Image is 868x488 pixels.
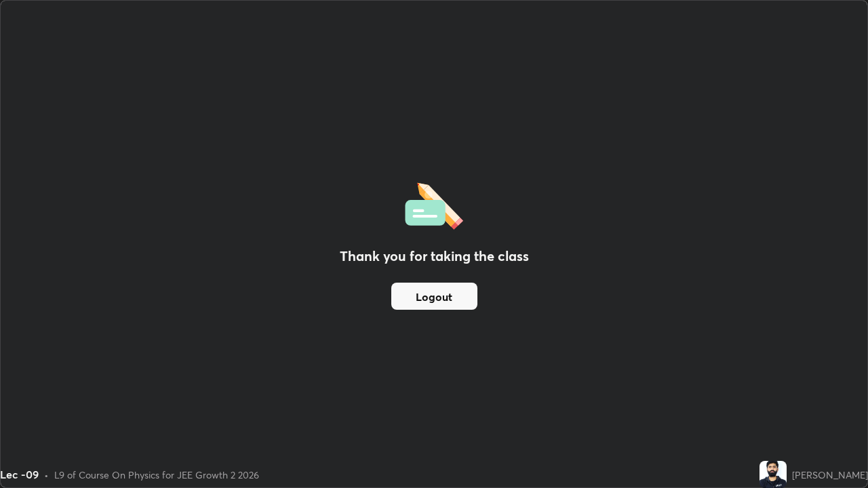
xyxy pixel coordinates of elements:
img: offlineFeedback.1438e8b3.svg [405,178,463,230]
div: • [44,468,49,482]
div: [PERSON_NAME] [792,468,868,482]
h2: Thank you for taking the class [340,246,529,266]
button: Logout [391,283,477,310]
img: 2349b454c6bd44f8ab76db58f7b727f7.jpg [759,461,787,488]
div: L9 of Course On Physics for JEE Growth 2 2026 [54,468,259,482]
